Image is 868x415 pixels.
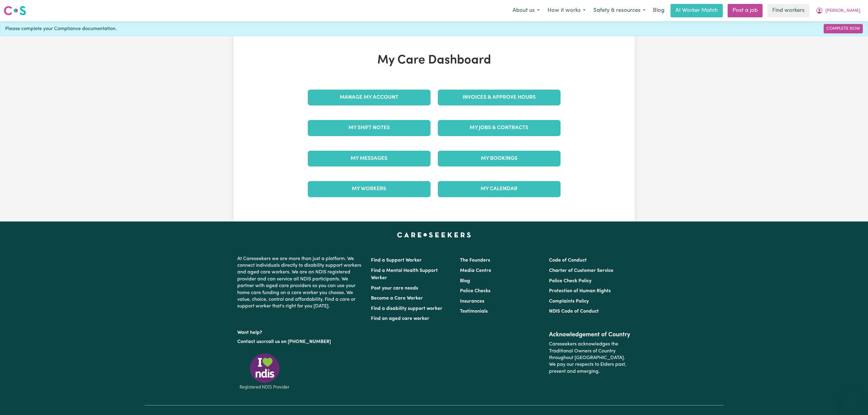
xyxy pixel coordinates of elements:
[371,286,418,291] a: Post your care needs
[549,279,592,283] a: Police Check Policy
[549,268,613,273] a: Charter of Customer Service
[438,120,561,136] a: My Jobs & Contracts
[397,232,471,237] a: Careseekers home page
[549,331,631,338] h2: Acknowledgement of Country
[549,338,631,377] p: Careseekers acknowledges the Traditional Owners of Country throughout [GEOGRAPHIC_DATA]. We pay o...
[237,339,261,344] a: Contact us
[549,309,599,314] a: NDIS Code of Conduct
[4,4,26,18] a: Careseekers logo
[237,253,364,312] p: At Careseekers we are more than just a platform. We connect individuals directly to disability su...
[308,90,431,105] a: Manage My Account
[266,339,331,344] a: call us on [PHONE_NUMBER]
[308,151,431,166] a: My Messages
[460,309,488,314] a: Testimonials
[304,53,564,68] h1: My Care Dashboard
[824,24,863,33] a: Complete Now
[237,336,364,348] p: or
[812,4,864,17] button: My Account
[371,296,423,301] a: Become a Care Worker
[767,4,809,17] a: Find workers
[460,268,491,273] a: Media Centre
[844,391,863,410] iframe: Button to launch messaging window, conversation in progress
[371,316,429,321] a: Find an aged care worker
[237,327,364,336] p: Want help?
[589,4,649,17] button: Safety & resources
[460,289,490,293] a: Police Checks
[5,25,117,33] span: Please complete your Compliance documentation.
[549,289,611,293] a: Protection of Human Rights
[438,151,561,166] a: My Bookings
[728,4,763,17] a: Post a job
[308,181,431,197] a: My Workers
[438,181,561,197] a: My Calendar
[371,258,422,263] a: Find a Support Worker
[544,4,589,17] button: How it works
[509,4,544,17] button: About us
[460,258,490,263] a: The Founders
[371,306,442,311] a: Find a disability support worker
[549,258,587,263] a: Code of Conduct
[237,352,292,390] img: Registered NDIS provider
[671,4,723,17] a: AI Worker Match
[438,90,561,105] a: Invoices & Approve Hours
[549,299,589,304] a: Complaints Policy
[308,120,431,136] a: My Shift Notes
[371,268,438,280] a: Find a Mental Health Support Worker
[825,8,860,14] span: [PERSON_NAME]
[460,279,470,283] a: Blog
[460,299,484,304] a: Insurances
[649,4,668,17] a: Blog
[4,5,26,16] img: Careseekers logo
